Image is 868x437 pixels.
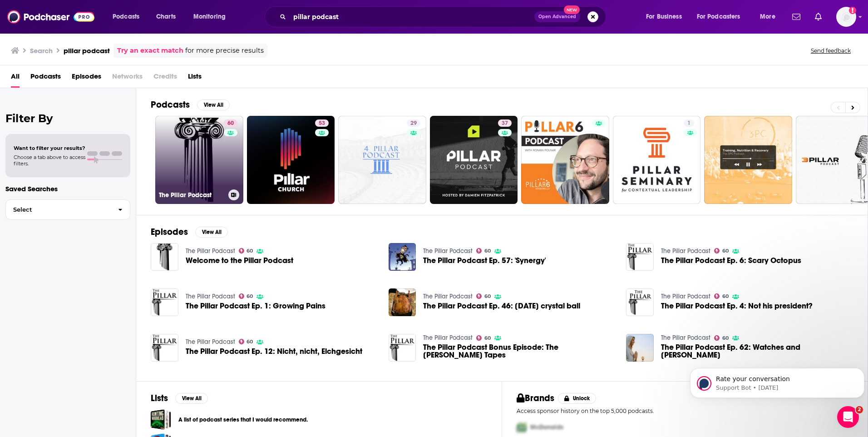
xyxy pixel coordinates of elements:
[849,7,856,14] svg: Add a profile image
[389,243,416,271] img: The Pillar Podcast Ep. 57: 'Synergy'
[423,257,546,264] a: The Pillar Podcast Ep. 57: 'Synergy'
[517,392,554,404] h2: Brands
[389,288,416,316] img: The Pillar Podcast Ep. 46: Thanksgiving crystal ball
[410,119,417,128] span: 29
[484,336,491,340] span: 60
[151,99,190,110] h2: Podcasts
[247,294,253,298] span: 60
[151,334,178,362] a: The Pillar Podcast Ep. 12: Nicht, nicht, Elchgesicht
[513,418,530,437] img: First Pro Logo
[389,334,416,362] a: The Pillar Podcast Bonus Episode: The Chaput Tapes
[188,69,202,88] a: Lists
[315,119,329,127] a: 53
[151,243,178,271] img: Welcome to the Pillar Podcast
[811,9,825,25] a: Show notifications dropdown
[722,294,729,298] span: 60
[72,69,101,88] a: Episodes
[64,46,110,55] h3: pillar podcast
[14,154,85,167] span: Choose a tab above to access filters.
[185,45,264,56] span: for more precise results
[155,116,243,204] a: 60The Pillar Podcast
[151,288,178,316] img: The Pillar Podcast Ep. 1: Growing Pains
[661,302,813,310] a: The Pillar Podcast Ep. 4: Not his president?
[836,7,856,27] button: Show profile menu
[175,393,208,404] button: View All
[30,69,61,88] a: Podcasts
[151,99,230,110] a: PodcastsView All
[423,343,615,359] span: The Pillar Podcast Bonus Episode: The [PERSON_NAME] Tapes
[186,338,235,346] a: The Pillar Podcast
[186,257,293,264] a: Welcome to the Pillar Podcast
[117,45,183,56] a: Try an exact match
[150,10,181,24] a: Charts
[558,393,597,404] button: Unlock
[517,407,853,414] p: Access sponsor history on the top 5,000 podcasts.
[691,10,754,24] button: open menu
[338,116,426,204] a: 29
[151,392,208,404] a: ListsView All
[178,415,308,425] a: A list of podcast series that I would recommend.
[626,243,654,271] a: The Pillar Podcast Ep. 6: Scary Octopus
[661,247,710,255] a: The Pillar Podcast
[808,47,853,55] button: Send feedback
[7,8,94,25] img: Podchaser - Follow, Share and Rate Podcasts
[502,119,508,128] span: 37
[754,10,787,24] button: open menu
[684,119,694,127] a: 1
[626,334,654,362] img: The Pillar Podcast Ep. 62: Watches and Mary
[227,119,234,128] span: 60
[534,11,580,22] button: Open AdvancedNew
[714,248,729,253] a: 60
[476,335,491,341] a: 60
[247,249,253,253] span: 60
[11,69,20,88] a: All
[687,119,690,128] span: 1
[151,392,168,404] h2: Lists
[661,343,853,359] a: The Pillar Podcast Ep. 62: Watches and Mary
[640,10,693,24] button: open menu
[430,116,518,204] a: 37
[112,69,143,88] span: Networks
[613,116,701,204] a: 1
[837,406,859,428] iframe: Intercom live chat
[5,184,130,193] p: Saved Searches
[484,249,491,253] span: 60
[498,119,512,127] a: 37
[239,339,253,344] a: 60
[290,10,534,24] input: Search podcasts, credits, & more...
[151,409,171,430] a: A list of podcast series that I would recommend.
[239,293,253,299] a: 60
[530,423,563,431] span: McDonalds
[197,99,230,110] button: View All
[423,247,473,255] a: The Pillar Podcast
[661,293,710,300] a: The Pillar Podcast
[5,112,130,125] h2: Filter By
[836,7,856,27] span: Logged in as nwierenga
[159,191,225,199] h3: The Pillar Podcast
[113,10,139,23] span: Podcasts
[697,10,740,23] span: For Podcasters
[538,15,576,19] span: Open Advanced
[186,348,362,355] a: The Pillar Podcast Ep. 12: Nicht, nicht, Elchgesicht
[187,10,237,24] button: open menu
[423,302,580,310] a: The Pillar Podcast Ep. 46: Thanksgiving crystal ball
[476,293,491,299] a: 60
[14,145,85,151] span: Want to filter your results?
[224,119,237,127] a: 60
[6,207,111,213] span: Select
[626,288,654,316] img: The Pillar Podcast Ep. 4: Not his president?
[722,249,729,253] span: 60
[319,119,325,128] span: 53
[273,6,615,27] div: Search podcasts, credits, & more...
[193,10,226,23] span: Monitoring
